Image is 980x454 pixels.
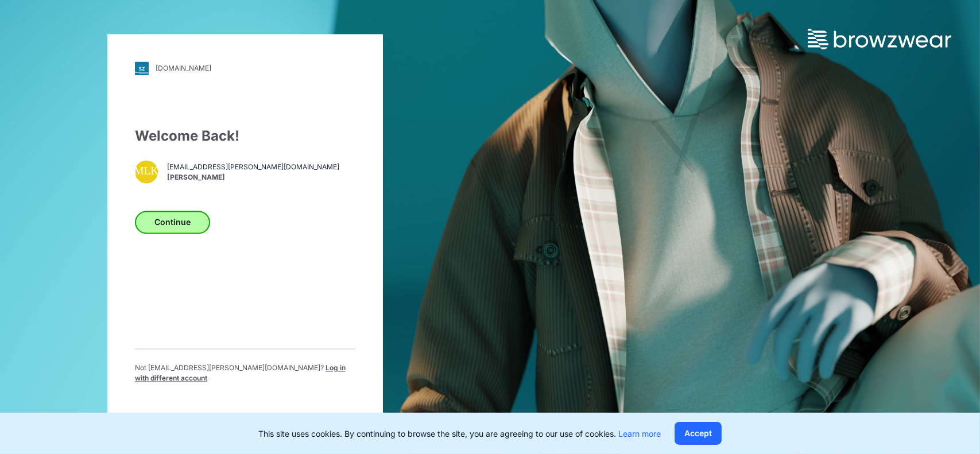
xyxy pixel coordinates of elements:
p: Not [EMAIL_ADDRESS][PERSON_NAME][DOMAIN_NAME] ? [135,363,355,383]
img: browzwear-logo.73288ffb.svg [808,29,951,49]
button: Continue [135,211,210,234]
a: [DOMAIN_NAME] [135,61,355,75]
img: svg+xml;base64,PHN2ZyB3aWR0aD0iMjgiIGhlaWdodD0iMjgiIHZpZXdCb3g9IjAgMCAyOCAyOCIgZmlsbD0ibm9uZSIgeG... [135,61,149,75]
p: This site uses cookies. By continuing to browse the site, you are agreeing to our use of cookies. [258,428,661,440]
div: Welcome Back! [135,126,355,146]
span: [PERSON_NAME] [167,173,339,183]
a: Learn more [618,429,661,439]
span: [EMAIL_ADDRESS][PERSON_NAME][DOMAIN_NAME] [167,162,339,173]
div: MLK [135,160,158,183]
button: Accept [675,422,722,445]
div: [DOMAIN_NAME] [156,64,211,73]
